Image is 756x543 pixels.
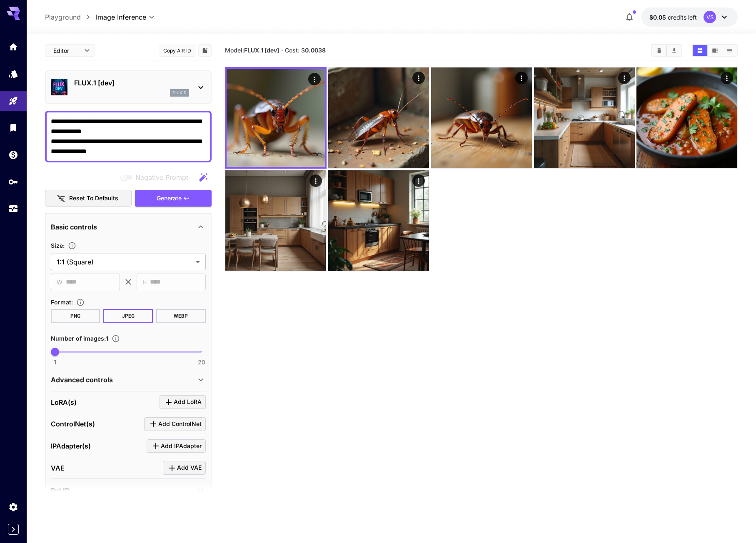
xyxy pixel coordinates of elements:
[142,277,147,287] span: H
[96,12,146,22] span: Image Inference
[692,44,738,57] div: Show media in grid viewShow media in video viewShow media in list view
[8,42,18,52] div: Home
[51,375,113,385] p: Advanced controls
[53,46,79,55] span: Editor
[108,334,123,343] button: Specify how many images to generate in a single request. Each image generation will be charged se...
[651,44,682,57] div: Clear AllDownload All
[51,335,108,342] span: Number of images : 1
[158,419,202,429] span: Add ControlNet
[54,358,56,366] span: 1
[693,45,707,56] button: Show media in grid view
[8,149,18,160] div: Wallet
[172,90,187,96] p: flux1d
[309,174,322,187] div: Actions
[667,45,681,56] button: Download All
[57,277,62,287] span: W
[534,67,635,168] img: 2Q==
[65,242,80,250] button: Adjust the dimensions of the generated image by specifying its width and height in pixels, or sel...
[225,47,279,54] span: Model:
[51,242,65,249] span: Size :
[157,193,182,204] span: Generate
[8,177,18,187] div: API Keys
[51,309,100,323] button: PNG
[8,502,18,512] div: Settings
[51,441,91,451] p: IPAdapter(s)
[103,309,153,323] button: JPEG
[144,417,206,431] button: Click to add ControlNet
[652,45,666,56] button: Clear All
[147,439,206,453] button: Click to add IPAdapter
[51,463,65,473] p: VAE
[412,72,424,84] div: Actions
[722,45,737,56] button: Show media in list view
[281,45,283,55] p: ·
[135,190,212,207] button: Generate
[51,419,95,429] p: ControlNet(s)
[163,461,206,475] button: Click to add VAE
[74,78,189,88] p: FLUX.1 [dev]
[159,45,196,57] button: Copy AIR ID
[51,299,73,306] span: Format :
[45,190,132,207] button: Reset to defaults
[174,397,202,407] span: Add LoRA
[285,47,326,54] span: Cost: $
[225,170,326,271] img: 2Q==
[119,172,195,182] span: Negative prompts are not compatible with the selected model.
[515,72,527,84] div: Actions
[135,172,188,182] span: Negative Prompt
[51,397,77,407] p: LoRA(s)
[57,257,192,267] span: 1:1 (Square)
[8,93,18,104] div: Playground
[177,463,202,473] span: Add VAE
[45,12,96,22] nav: breadcrumb
[51,75,206,100] div: FLUX.1 [dev]flux1d
[668,14,697,21] span: credits left
[704,11,716,23] div: VS
[8,122,18,133] div: Library
[201,45,209,55] button: Add to library
[51,222,97,232] p: Basic controls
[305,47,326,54] b: 0.0038
[721,72,733,84] div: Actions
[649,13,697,22] div: $0.05
[160,395,206,409] button: Click to add LoRA
[431,67,532,168] img: Z
[51,370,206,390] div: Advanced controls
[618,72,630,84] div: Actions
[8,69,18,79] div: Models
[328,170,429,271] img: 2Q==
[45,12,81,22] a: Playground
[198,358,205,366] span: 20
[649,14,668,21] span: $0.05
[308,73,321,85] div: Actions
[641,7,738,27] button: $0.05VS
[227,69,325,167] img: Z
[412,174,424,187] div: Actions
[244,47,279,54] b: FLUX.1 [dev]
[161,441,202,451] span: Add IPAdapter
[8,524,19,535] button: Expand sidebar
[51,217,206,237] div: Basic controls
[708,45,722,56] button: Show media in video view
[73,298,88,306] button: Choose the file format for the output image.
[8,204,18,214] div: Usage
[636,67,737,168] img: Z
[51,481,206,501] div: PuLID
[156,309,206,323] button: WEBP
[328,67,429,168] img: Z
